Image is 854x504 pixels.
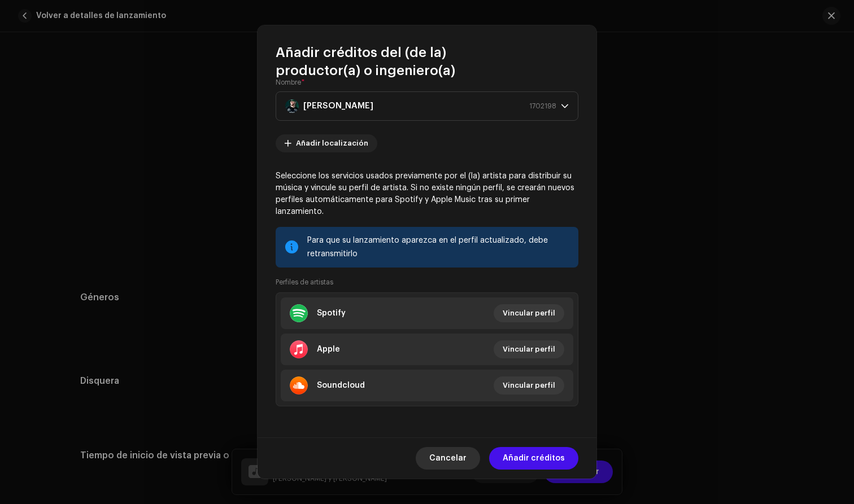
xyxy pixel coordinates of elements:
[494,304,564,322] button: Vincular perfil
[317,309,346,318] div: Spotify
[285,92,561,120] span: Leonardo Vera
[276,78,305,87] label: Nombre
[494,340,564,358] button: Vincular perfil
[317,345,340,354] div: Apple
[489,447,578,470] button: Añadir créditos
[561,92,569,120] div: dropdown trigger
[303,92,373,120] strong: [PERSON_NAME]
[285,99,299,113] img: a2ad3460-03f7-4abe-ab3b-357fc18acaf0
[307,234,569,261] div: Para que su lanzamiento aparezca en el perfil actualizado, debe retransmitirlo
[503,374,555,397] span: Vincular perfil
[276,43,578,80] span: Añadir créditos del (de la) productor(a) o ingeniero(a)
[503,338,555,361] span: Vincular perfil
[503,302,555,325] span: Vincular perfil
[317,381,365,390] div: Soundcloud
[429,447,467,470] span: Cancelar
[494,376,564,395] button: Vincular perfil
[276,277,333,288] small: Perfiles de artistas
[416,447,480,470] button: Cancelar
[296,132,368,155] span: Añadir localización
[503,447,565,470] span: Añadir créditos
[276,134,377,152] button: Añadir localización
[276,170,578,218] p: Seleccione los servicios usados previamente por el (la) artista para distribuir su música y vincu...
[529,92,556,120] span: 1702198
